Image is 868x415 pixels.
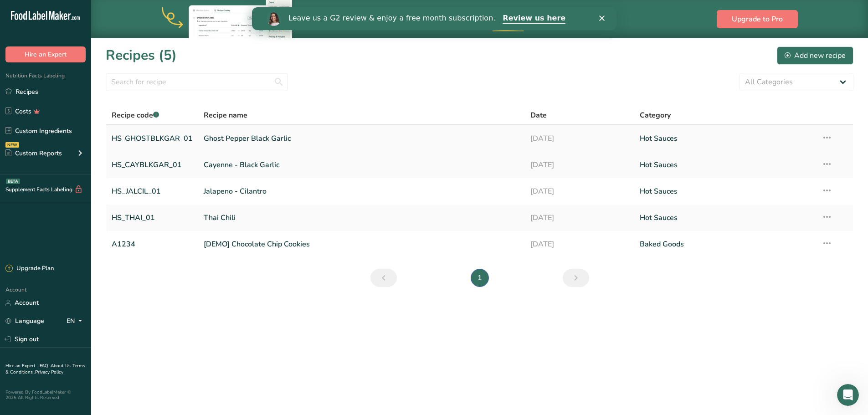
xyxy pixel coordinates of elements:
a: Privacy Policy [35,369,63,375]
iframe: Intercom live chat [837,384,859,406]
a: HS_CAYBLKGAR_01 [112,155,193,174]
a: Ghost Pepper Black Garlic [204,129,519,148]
a: Previous page [370,269,397,287]
a: Hot Sauces [640,208,811,227]
a: HS_GHOSTBLKGAR_01 [112,129,193,148]
a: Next page [563,269,589,287]
div: EN [67,316,86,327]
a: Jalapeno - Cilantro [204,182,519,201]
a: [DATE] [530,182,629,201]
iframe: Intercom live chat banner [252,7,616,30]
div: Upgrade Plan [5,264,54,273]
a: HS_THAI_01 [112,208,193,227]
div: Powered By FoodLabelMaker © 2025 All Rights Reserved [5,389,86,400]
button: Add new recipe [777,46,853,65]
button: Upgrade to Pro [717,10,798,28]
span: Recipe code [112,110,159,120]
div: Upgrade to Pro [439,0,576,38]
a: [DATE] [530,235,629,254]
a: Hot Sauces [640,182,811,201]
h1: Recipes (5) [106,45,177,66]
a: [DEMO] Chocolate Chip Cookies [204,235,519,254]
a: [DATE] [530,129,629,148]
div: Close [347,8,356,14]
a: A1234 [112,235,193,254]
div: Add new recipe [785,50,846,61]
a: Cayenne - Black Garlic [204,155,519,174]
a: Hot Sauces [640,155,811,174]
span: Date [530,110,547,121]
span: Upgrade to Pro [732,14,783,25]
a: Terms & Conditions . [5,363,85,375]
span: Category [640,110,671,121]
a: Language [5,313,44,329]
a: [DATE] [530,208,629,227]
a: About Us . [51,363,72,369]
a: FAQ . [40,363,51,369]
a: Hot Sauces [640,129,811,148]
div: BETA [6,179,20,184]
div: Custom Reports [5,149,62,158]
button: Hire an Expert [5,46,86,62]
a: Baked Goods [640,235,811,254]
a: [DATE] [530,155,629,174]
a: HS_JALCIL_01 [112,182,193,201]
div: NEW [5,142,19,148]
input: Search for recipe [106,73,288,91]
span: Recipe name [204,110,247,121]
a: Hire an Expert . [5,363,38,369]
a: Thai Chili [204,208,519,227]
